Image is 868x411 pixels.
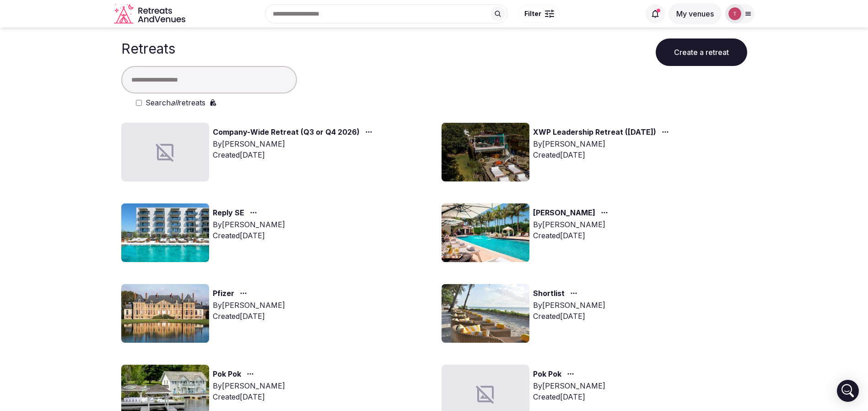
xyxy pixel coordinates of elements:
[533,300,605,311] div: By [PERSON_NAME]
[533,230,612,241] div: Created [DATE]
[442,284,529,343] img: Top retreat image for the retreat: Shortlist
[213,219,285,230] div: By [PERSON_NAME]
[442,203,529,262] img: Top retreat image for the retreat: Sponzo
[533,311,605,322] div: Created [DATE]
[213,149,376,160] div: Created [DATE]
[121,40,175,57] h1: Retreats
[533,149,673,160] div: Created [DATE]
[213,368,241,380] a: Pok Pok
[114,4,187,24] a: Visit the homepage
[213,288,234,300] a: Pfizer
[213,138,376,149] div: By [PERSON_NAME]
[533,207,595,219] a: [PERSON_NAME]
[533,368,561,380] a: Pok Pok
[533,380,605,391] div: By [PERSON_NAME]
[213,311,285,322] div: Created [DATE]
[213,207,244,219] a: Reply SE
[213,300,285,311] div: By [PERSON_NAME]
[171,98,178,107] em: all
[533,391,605,402] div: Created [DATE]
[533,219,612,230] div: By [PERSON_NAME]
[728,7,741,20] img: Thiago Martins
[442,123,529,181] img: Top retreat image for the retreat: XWP Leadership Retreat (February 2026)
[533,288,565,300] a: Shortlist
[837,380,859,402] div: Open Intercom Messenger
[146,97,205,108] label: Search retreats
[121,284,209,343] img: Top retreat image for the retreat: Pfizer
[213,380,285,391] div: By [PERSON_NAME]
[669,3,722,24] button: My venues
[533,138,673,149] div: By [PERSON_NAME]
[213,391,285,402] div: Created [DATE]
[533,126,656,138] a: XWP Leadership Retreat ([DATE])
[518,5,560,22] button: Filter
[656,38,747,66] button: Create a retreat
[213,126,360,138] a: Company-Wide Retreat (Q3 or Q4 2026)
[213,230,285,241] div: Created [DATE]
[114,4,187,24] svg: Retreats and Venues company logo
[524,9,541,18] span: Filter
[121,203,209,262] img: Top retreat image for the retreat: Reply SE
[669,9,722,18] a: My venues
